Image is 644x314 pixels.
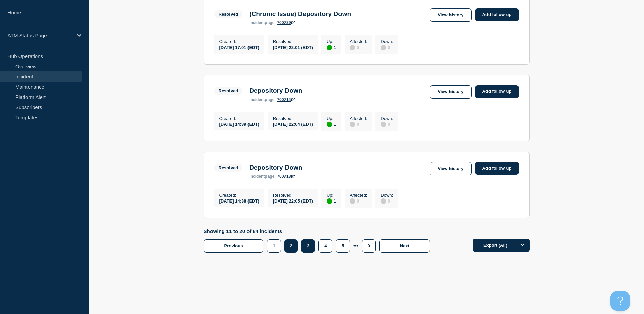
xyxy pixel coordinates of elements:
a: View history [430,85,471,99]
button: Next [379,239,430,253]
p: Affected : [350,193,367,198]
div: up [327,198,332,204]
span: incident [249,97,265,102]
a: Add follow up [475,85,519,98]
a: Add follow up [475,8,519,21]
button: 3 [301,239,315,253]
span: Resolved [214,87,243,95]
div: 0 [381,198,393,204]
div: 1 [327,121,336,127]
p: Affected : [350,116,367,121]
div: [DATE] 22:01 (EDT) [273,44,313,50]
a: View history [430,162,471,175]
div: 0 [350,198,367,204]
a: 700713 [277,174,295,179]
p: Resolved : [273,116,313,121]
span: Resolved [214,10,243,18]
div: 1 [327,198,336,204]
div: disabled [381,45,386,50]
div: 1 [327,44,336,50]
div: [DATE] 14:38 (EDT) [219,198,259,204]
a: View history [430,8,471,22]
button: 1 [267,239,281,253]
p: Resolved : [273,39,313,44]
a: 700714 [277,97,295,102]
div: up [327,45,332,50]
div: 0 [350,44,367,50]
h3: (Chronic Issue) Depository Down [249,10,351,18]
p: Created : [219,39,259,44]
p: Down : [381,39,393,44]
div: disabled [381,122,386,127]
button: Options [516,239,530,252]
div: disabled [381,198,386,204]
div: disabled [350,45,355,50]
span: incident [249,174,265,179]
p: Affected : [350,39,367,44]
a: Add follow up [475,162,519,175]
p: Showing 11 to 20 of 84 incidents [204,228,434,234]
p: Created : [219,116,259,121]
span: Previous [224,243,243,248]
p: ATM Status Page [7,33,73,38]
a: 700729 [277,20,295,25]
h3: Depository Down [249,87,302,94]
div: [DATE] 17:01 (EDT) [219,44,259,50]
p: Down : [381,116,393,121]
div: up [327,122,332,127]
button: 4 [318,239,332,253]
div: [DATE] 22:05 (EDT) [273,198,313,204]
p: Resolved : [273,193,313,198]
div: disabled [350,198,355,204]
button: Export (All) [473,239,530,252]
div: disabled [350,122,355,127]
button: 9 [362,239,376,253]
span: incident [249,20,265,25]
p: page [249,20,274,25]
p: Up : [327,39,336,44]
p: page [249,97,274,102]
span: Resolved [214,164,243,172]
div: [DATE] 14:39 (EDT) [219,121,259,127]
div: 0 [350,121,367,127]
button: 5 [336,239,350,253]
p: Created : [219,193,259,198]
div: 0 [381,44,393,50]
p: page [249,174,274,179]
button: 2 [284,239,298,253]
div: [DATE] 22:04 (EDT) [273,121,313,127]
p: Down : [381,193,393,198]
div: 0 [381,121,393,127]
iframe: Help Scout Beacon - Open [610,291,630,311]
p: Up : [327,193,336,198]
h3: Depository Down [249,164,302,171]
button: Previous [204,239,264,253]
span: Next [400,243,409,248]
p: Up : [327,116,336,121]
